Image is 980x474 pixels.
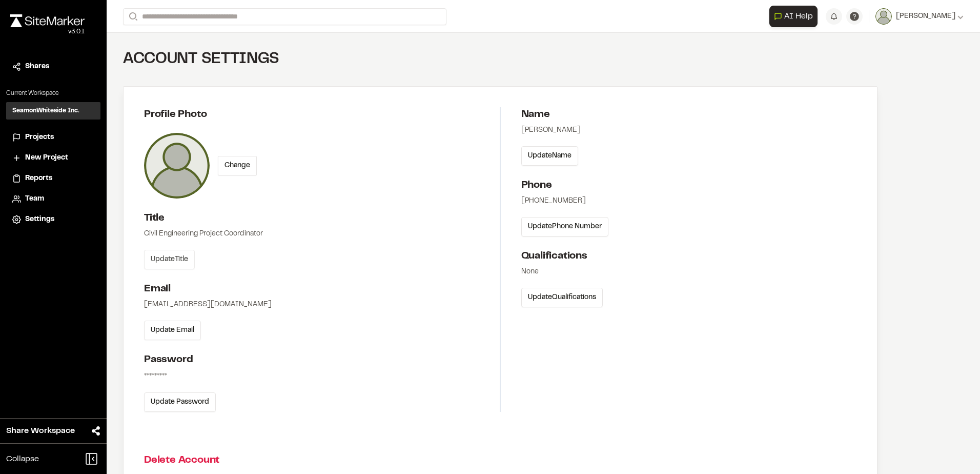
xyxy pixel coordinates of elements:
[521,146,578,166] button: UpdateName
[6,89,100,98] p: Current Workspace
[144,392,216,412] button: Update Password
[12,152,94,164] a: New Project
[12,106,79,115] h3: SeamonWhiteside Inc.
[10,27,85,36] div: Oh geez...please don't...
[769,6,822,27] div: Open AI Assistant
[521,125,857,136] div: [PERSON_NAME]
[144,133,210,199] div: Click or Drag and Drop to change photo
[6,425,75,437] span: Share Workspace
[123,49,877,70] h1: Account Settings
[521,217,608,236] button: UpdatePhone Number
[521,178,857,193] h2: Phone
[144,133,210,199] img: User upload
[10,14,85,27] img: rebrand.png
[521,195,857,207] div: [PHONE_NUMBER]
[144,211,500,226] h2: Title
[144,282,500,297] h2: Email
[12,173,94,184] a: Reports
[25,214,54,225] span: Settings
[25,173,52,184] span: Reports
[25,152,68,164] span: New Project
[521,249,857,264] h2: Qualifications
[144,352,500,368] h2: Password
[875,8,892,25] img: User
[12,214,94,225] a: Settings
[144,250,195,269] button: UpdateTitle
[144,107,500,123] h2: Profile Photo
[144,453,857,468] h1: Delete Account
[144,228,500,240] div: Civil Engineering Project Coordinator
[25,193,44,205] span: Team
[521,288,603,307] button: UpdateQualifications
[784,10,813,23] span: AI Help
[521,107,857,123] h2: Name
[25,61,49,72] span: Shares
[12,132,94,143] a: Projects
[6,453,39,465] span: Collapse
[769,6,818,27] button: Open AI Assistant
[123,8,141,25] button: Search
[12,193,94,205] a: Team
[144,321,201,340] button: Update Email
[896,11,955,22] span: [PERSON_NAME]
[521,266,857,278] div: None
[12,61,94,72] a: Shares
[25,132,54,143] span: Projects
[218,156,257,175] button: Change
[144,299,500,310] div: [EMAIL_ADDRESS][DOMAIN_NAME]
[875,8,964,25] button: [PERSON_NAME]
